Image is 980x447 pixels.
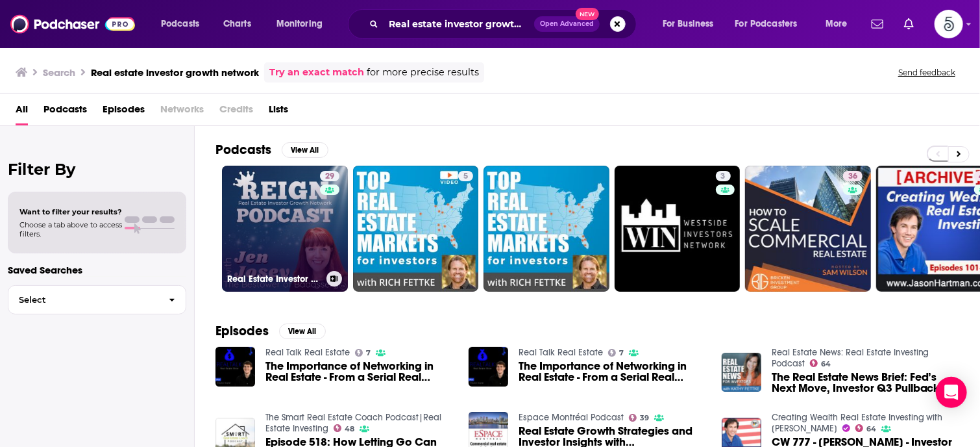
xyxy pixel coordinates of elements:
span: for more precise results [367,65,479,80]
input: Search podcasts, credits, & more... [384,14,534,34]
h2: Episodes [215,323,269,339]
span: For Podcasters [735,15,798,33]
a: 7 [355,349,371,357]
button: open menu [727,14,816,34]
span: Networks [160,99,204,125]
a: 36 [843,171,863,181]
button: Select [8,285,186,314]
span: Choose a tab above to access filters. [19,220,122,238]
a: Real Talk Real Estate [519,347,603,358]
a: Espace Montréal Podcast [519,412,624,423]
span: 64 [866,426,876,432]
h3: Search [43,66,75,79]
a: 36 [745,166,871,292]
a: 3 [716,171,731,181]
span: Charts [223,15,251,33]
a: Podcasts [43,99,87,125]
a: Try an exact match [269,65,364,80]
span: Logged in as Spiral5-G2 [935,10,963,38]
button: open menu [267,14,339,34]
a: 3 [615,166,741,292]
span: 64 [821,361,831,367]
a: Show notifications dropdown [899,13,919,35]
a: All [16,99,28,125]
span: Podcasts [161,15,199,33]
a: 5 [458,171,473,181]
a: Creating Wealth Real Estate Investing with Jason Hartman [772,412,943,434]
h2: Filter By [8,160,186,179]
a: Real Estate News: Real Estate Investing Podcast [772,347,929,369]
h2: Podcasts [215,142,271,158]
span: 29 [325,170,334,183]
a: PodcastsView All [215,142,328,158]
span: 48 [345,426,354,432]
a: Show notifications dropdown [866,13,888,35]
button: Send feedback [894,67,959,78]
a: 39 [629,414,650,422]
button: View All [279,324,326,339]
span: Monitoring [276,15,323,33]
button: Open AdvancedNew [534,16,600,32]
a: 29Real Estate Investor Growth Network Podcast [222,166,348,292]
span: Credits [219,99,253,125]
button: open menu [654,14,730,34]
button: open menu [152,14,216,34]
a: The Smart Real Estate Coach Podcast|Real Estate Investing [265,412,441,434]
a: 48 [334,424,355,432]
img: User Profile [935,10,963,38]
div: Open Intercom Messenger [936,377,967,408]
span: 3 [721,170,726,183]
h3: Real estate investor growth network [91,66,259,79]
a: The Importance of Networking in Real Estate - From a Serial Real Estate Investor [519,361,706,383]
a: 64 [810,359,831,367]
a: Charts [215,14,259,34]
span: More [826,15,848,33]
span: New [576,8,599,20]
span: For Business [663,15,714,33]
button: open menu [816,14,864,34]
span: 7 [619,350,624,356]
div: Search podcasts, credits, & more... [360,9,649,39]
button: Show profile menu [935,10,963,38]
img: The Importance of Networking in Real Estate - From a Serial Real Estate Investor [469,347,508,387]
a: The Real Estate News Brief: Fed’s Next Move, Investor Q3 Pullback, Rent Growth Slowdown [772,372,959,394]
p: Saved Searches [8,264,186,276]
a: The Importance of Networking in Real Estate - From a Serial Real Estate Investor [265,361,453,383]
img: The Importance of Networking in Real Estate - From a Serial Real Estate Investor [215,347,255,387]
a: 5 [353,166,479,292]
span: 39 [640,415,649,421]
a: 64 [855,424,877,432]
span: Want to filter your results? [19,207,122,216]
span: 7 [366,350,371,356]
a: 29 [320,171,339,181]
img: The Real Estate News Brief: Fed’s Next Move, Investor Q3 Pullback, Rent Growth Slowdown [722,353,761,392]
a: Lists [269,99,288,125]
span: Select [8,296,158,304]
img: Podchaser - Follow, Share and Rate Podcasts [10,12,135,36]
a: EpisodesView All [215,323,326,339]
span: 36 [848,170,857,183]
button: View All [282,142,328,158]
span: 5 [463,170,468,183]
a: Episodes [103,99,145,125]
h3: Real Estate Investor Growth Network Podcast [227,274,321,285]
span: Open Advanced [540,21,594,27]
a: 7 [608,349,624,357]
a: Real Talk Real Estate [265,347,350,358]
